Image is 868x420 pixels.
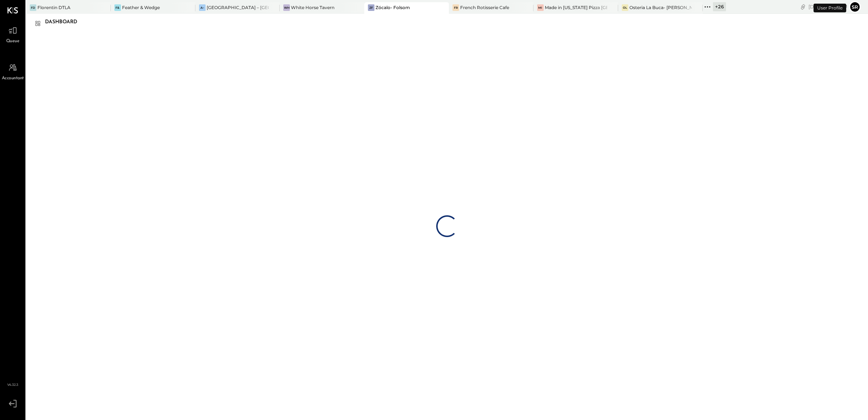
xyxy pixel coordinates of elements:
div: WH [283,4,290,11]
div: User Profile [814,4,846,12]
div: Feather & Wedge [122,4,160,11]
div: [GEOGRAPHIC_DATA] – [GEOGRAPHIC_DATA] [207,4,269,11]
div: + 26 [713,2,726,11]
div: Osteria La Buca- [PERSON_NAME][GEOGRAPHIC_DATA] [629,4,692,11]
div: FR [453,4,459,11]
div: FD [30,4,36,11]
button: sr [849,1,861,13]
div: Mi [537,4,544,11]
a: Queue [0,24,25,45]
span: Queue [6,38,20,45]
div: Dashboard [45,16,85,28]
div: F& [114,4,121,11]
div: Made in [US_STATE] Pizza [GEOGRAPHIC_DATA] [545,4,607,11]
div: ZF [368,4,374,11]
div: copy link [799,3,807,11]
a: Accountant [0,61,25,82]
div: A– [199,4,206,11]
span: Accountant [2,75,24,82]
div: White Horse Tavern [291,4,334,11]
div: French Rotisserie Cafe [460,4,509,11]
div: Florentin DTLA [37,4,70,11]
div: OL [622,4,628,11]
div: [DATE] [808,3,847,10]
div: Zócalo- Folsom [376,4,410,11]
